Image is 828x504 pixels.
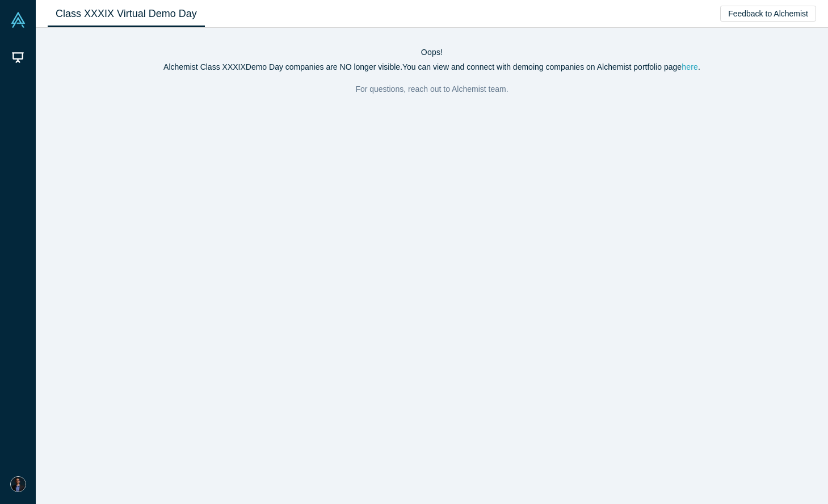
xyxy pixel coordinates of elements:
[48,81,816,97] p: For questions, reach out to Alchemist team.
[10,476,26,492] img: Sunil Kunisetty's Account
[48,48,816,57] h4: Oops!
[48,61,816,73] p: Alchemist Class XXXIX Demo Day companies are NO longer visible. You can view and connect with dem...
[682,62,698,71] a: here
[48,1,205,27] a: Class XXXIX Virtual Demo Day
[720,6,816,22] button: Feedback to Alchemist
[10,12,26,28] img: Alchemist Vault Logo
